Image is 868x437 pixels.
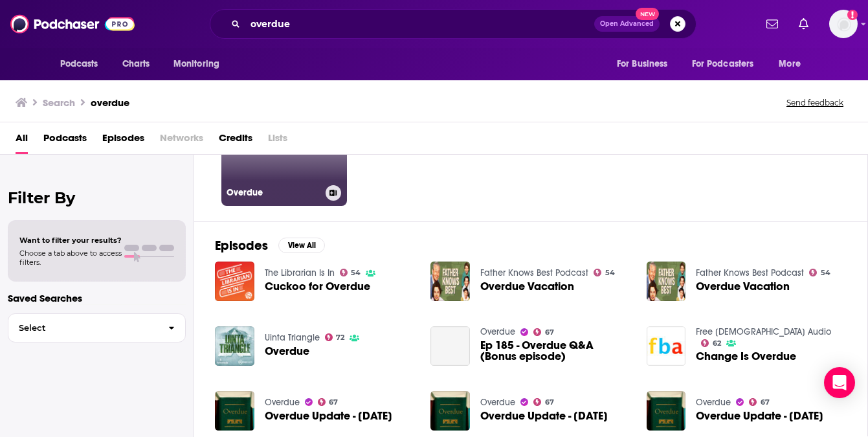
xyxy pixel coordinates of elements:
span: 54 [351,270,361,276]
a: EpisodesView All [215,238,325,254]
h3: Search [43,96,75,109]
img: Overdue Update - December 2022 [430,391,470,431]
span: More [779,55,801,73]
a: Overdue Update - January 2025 [696,410,823,421]
a: 67 [533,398,554,406]
img: Overdue Update - January 2025 [647,391,686,431]
span: 62 [713,341,721,346]
a: Father Knows Best Podcast [480,267,588,278]
button: Send feedback [783,97,847,108]
a: 62 [701,339,721,347]
button: Open AdvancedNew [594,16,660,32]
span: 54 [821,270,830,276]
span: Monitoring [173,55,219,73]
img: Podchaser - Follow, Share and Rate Podcasts [10,12,135,36]
button: open menu [164,52,236,76]
span: 67 [329,399,338,405]
img: Cuckoo for Overdue [215,262,254,301]
a: Overdue [480,397,515,408]
span: For Business [617,55,668,73]
a: Overdue [480,326,515,337]
a: Ep 185 - Overdue Q&A (Bonus episode) [430,326,470,366]
a: Charts [114,52,158,76]
a: All [16,128,28,154]
p: Saved Searches [8,292,186,304]
a: Uinta Triangle [265,332,320,343]
span: Select [8,324,158,332]
input: Search podcasts, credits, & more... [245,14,594,34]
span: Networks [160,128,203,154]
span: Open Advanced [600,21,654,27]
span: For Podcasters [692,55,754,73]
span: 67 [545,330,554,335]
button: open menu [51,52,115,76]
a: Episodes [102,128,144,154]
h2: Episodes [215,238,268,254]
a: 54 [809,269,830,276]
a: Ep 185 - Overdue Q&A (Bonus episode) [480,340,631,362]
a: Father Knows Best Podcast [696,267,804,278]
img: Change Is Overdue [647,326,686,366]
a: Free Buddhist Audio [696,326,831,337]
span: Overdue Update - [DATE] [265,410,392,421]
span: 54 [605,270,615,276]
svg: Add a profile image [847,10,858,20]
a: Overdue [265,397,300,408]
a: Overdue [696,397,731,408]
a: Overdue Update - March 2022 [215,391,254,431]
button: Select [8,313,186,342]
button: open menu [608,52,684,76]
button: View All [278,238,325,253]
a: The Librarian Is In [265,267,335,278]
a: Overdue Vacation [480,281,574,292]
a: 67 [533,328,554,336]
span: Podcasts [43,128,87,154]
button: open menu [770,52,817,76]
a: Show notifications dropdown [794,13,814,35]
a: Overdue Vacation [696,281,790,292]
img: Overdue [215,326,254,366]
span: Want to filter your results? [19,236,122,245]
span: Lists [268,128,287,154]
span: Overdue Update - [DATE] [480,410,608,421]
h2: Filter By [8,188,186,207]
img: Overdue Vacation [647,262,686,301]
div: Search podcasts, credits, & more... [210,9,696,39]
div: Open Intercom Messenger [824,367,855,398]
a: Show notifications dropdown [761,13,783,35]
a: Change Is Overdue [696,351,796,362]
a: 54 [594,269,615,276]
a: 67 [318,398,339,406]
span: 67 [761,399,770,405]
h3: Overdue [227,187,320,198]
a: 54 [340,269,361,276]
span: 72 [336,335,344,341]
a: 67 [749,398,770,406]
button: Show profile menu [829,10,858,38]
span: Choose a tab above to access filters. [19,249,122,267]
a: Credits [219,128,252,154]
a: Overdue Update - December 2022 [480,410,608,421]
a: Cuckoo for Overdue [265,281,370,292]
span: Charts [122,55,150,73]
a: Overdue Update - March 2022 [265,410,392,421]
img: Overdue Vacation [430,262,470,301]
span: 67 [545,399,554,405]
a: Overdue [265,346,309,357]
